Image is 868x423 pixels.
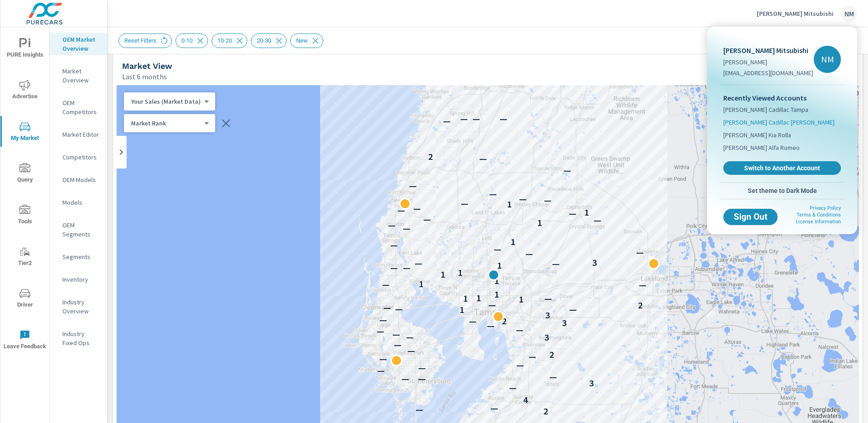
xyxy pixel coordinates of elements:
[723,118,835,127] span: [PERSON_NAME] Cadillac [PERSON_NAME]
[796,219,841,225] a: License Information
[723,161,841,175] a: Switch to Another Account
[723,130,791,139] span: [PERSON_NAME] Kia Rolla
[731,213,770,221] span: Sign Out
[720,183,844,199] button: Set theme to Dark Mode
[723,187,841,195] span: Set theme to Dark Mode
[723,58,813,67] p: [PERSON_NAME]
[723,105,808,114] span: [PERSON_NAME] Cadillac Tampa
[797,212,841,218] a: Terms & Conditions
[723,209,778,225] button: Sign Out
[723,143,800,152] span: [PERSON_NAME] Alfa Romeo
[728,164,836,172] span: Switch to Another Account
[723,45,813,56] p: [PERSON_NAME] Mitsubishi
[810,205,841,211] a: Privacy Policy
[723,68,813,77] p: [EMAIL_ADDRESS][DOMAIN_NAME]
[723,92,841,103] p: Recently Viewed Accounts
[814,46,841,73] div: NM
